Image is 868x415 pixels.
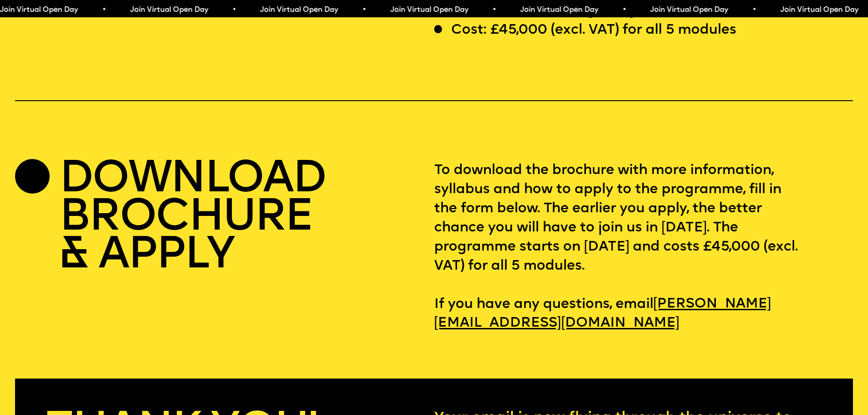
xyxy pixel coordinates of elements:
[451,21,736,40] p: Cost: £45,000 (excl. VAT) for all 5 modules
[492,6,496,14] span: •
[622,6,626,14] span: •
[752,6,756,14] span: •
[362,6,366,14] span: •
[102,6,106,14] span: •
[59,161,325,275] h2: DOWNLOAD BROCHURE & APPLY
[232,6,236,14] span: •
[434,161,853,333] p: To download the brochure with more information, syllabus and how to apply to the programme, fill ...
[434,291,771,336] a: [PERSON_NAME][EMAIL_ADDRESS][DOMAIN_NAME]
